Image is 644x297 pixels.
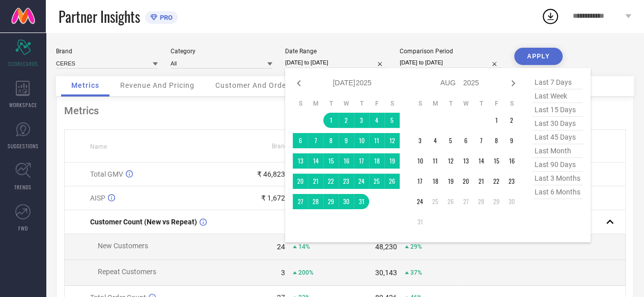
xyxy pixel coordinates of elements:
[458,153,473,169] td: Wed Aug 13 2025
[257,170,285,178] div: ₹ 46,823
[293,100,308,108] th: Sunday
[323,100,339,108] th: Tuesday
[458,194,473,209] td: Wed Aug 27 2025
[285,48,387,55] div: Date Range
[473,194,489,209] td: Thu Aug 28 2025
[14,183,32,191] span: TRENDS
[277,243,285,251] div: 24
[308,133,323,148] td: Mon Jul 07 2025
[339,113,354,128] td: Wed Jul 02 2025
[369,174,384,189] td: Fri Jul 25 2025
[443,100,458,108] th: Tuesday
[507,77,519,89] div: Next month
[473,174,489,189] td: Thu Aug 21 2025
[443,153,458,169] td: Tue Aug 12 2025
[458,133,473,148] td: Wed Aug 06 2025
[90,218,197,226] span: Customer Count (New vs Repeat)
[171,48,272,55] div: Category
[532,158,583,172] span: last 90 days
[339,153,354,169] td: Wed Jul 16 2025
[489,113,504,128] td: Fri Aug 01 2025
[308,100,323,108] th: Monday
[532,76,583,89] span: last 7 days
[18,224,28,232] span: FWD
[532,89,583,103] span: last week
[369,133,384,148] td: Fri Jul 11 2025
[473,100,489,108] th: Thursday
[369,100,384,108] th: Friday
[339,174,354,189] td: Wed Jul 23 2025
[339,133,354,148] td: Wed Jul 09 2025
[308,174,323,189] td: Mon Jul 21 2025
[504,133,519,148] td: Sat Aug 09 2025
[272,143,305,150] span: Brand Value
[400,48,501,55] div: Comparison Period
[354,174,369,189] td: Thu Jul 24 2025
[428,194,443,209] td: Mon Aug 25 2025
[64,105,626,117] div: Metrics
[473,153,489,169] td: Thu Aug 14 2025
[215,81,293,89] span: Customer And Orders
[293,77,305,89] div: Previous month
[473,133,489,148] td: Thu Aug 07 2025
[369,113,384,128] td: Fri Jul 04 2025
[443,174,458,189] td: Tue Aug 19 2025
[384,153,400,169] td: Sat Jul 19 2025
[504,100,519,108] th: Saturday
[412,133,428,148] td: Sun Aug 03 2025
[98,242,148,250] span: New Customers
[375,243,397,251] div: 48,230
[285,57,387,68] input: Select date range
[323,113,339,128] td: Tue Jul 01 2025
[384,113,400,128] td: Sat Jul 05 2025
[354,133,369,148] td: Thu Jul 10 2025
[293,174,308,189] td: Sun Jul 20 2025
[308,194,323,209] td: Mon Jul 28 2025
[354,153,369,169] td: Thu Jul 17 2025
[443,133,458,148] td: Tue Aug 05 2025
[157,14,173,21] span: PRO
[504,113,519,128] td: Sat Aug 02 2025
[293,133,308,148] td: Sun Jul 06 2025
[120,81,194,89] span: Revenue And Pricing
[532,117,583,130] span: last 30 days
[532,185,583,199] span: last 6 months
[339,194,354,209] td: Wed Jul 30 2025
[308,153,323,169] td: Mon Jul 14 2025
[532,172,583,185] span: last 3 months
[443,194,458,209] td: Tue Aug 26 2025
[489,133,504,148] td: Fri Aug 08 2025
[412,214,428,229] td: Sun Aug 31 2025
[410,243,422,250] span: 29%
[354,100,369,108] th: Thursday
[458,174,473,189] td: Wed Aug 20 2025
[323,174,339,189] td: Tue Jul 22 2025
[410,269,422,276] span: 37%
[323,153,339,169] td: Tue Jul 15 2025
[323,133,339,148] td: Tue Jul 08 2025
[532,144,583,158] span: last month
[384,133,400,148] td: Sat Jul 12 2025
[9,101,37,109] span: WORKSPACE
[489,153,504,169] td: Fri Aug 15 2025
[8,142,39,150] span: SUGGESTIONS
[489,174,504,189] td: Fri Aug 22 2025
[384,100,400,108] th: Saturday
[412,174,428,189] td: Sun Aug 17 2025
[90,194,105,202] span: AISP
[339,100,354,108] th: Wednesday
[412,100,428,108] th: Sunday
[298,269,314,276] span: 200%
[428,100,443,108] th: Monday
[541,7,559,25] div: Open download list
[489,100,504,108] th: Friday
[98,268,156,276] span: Repeat Customers
[504,174,519,189] td: Sat Aug 23 2025
[428,153,443,169] td: Mon Aug 11 2025
[428,174,443,189] td: Mon Aug 18 2025
[354,113,369,128] td: Thu Jul 03 2025
[384,174,400,189] td: Sat Jul 26 2025
[375,269,397,277] div: 30,143
[71,81,99,89] span: Metrics
[59,6,140,27] span: Partner Insights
